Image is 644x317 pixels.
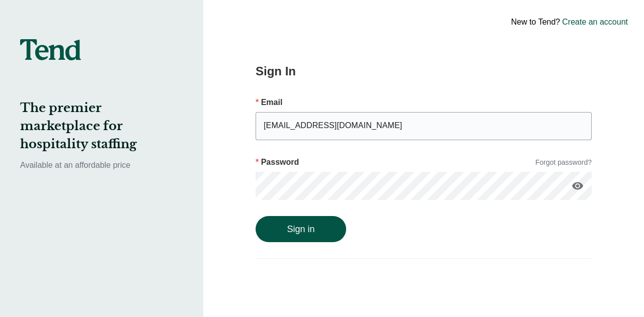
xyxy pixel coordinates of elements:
[256,96,592,109] p: Email
[572,180,584,192] i: visibility
[562,16,628,28] a: Create an account
[256,216,346,242] button: Sign in
[256,156,299,168] p: Password
[20,39,81,60] img: tend-logo
[20,99,183,153] h2: The premier marketplace for hospitality staffing
[20,159,183,171] p: Available at an affordable price
[256,62,592,80] h2: Sign In
[535,157,592,168] a: Forgot password?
